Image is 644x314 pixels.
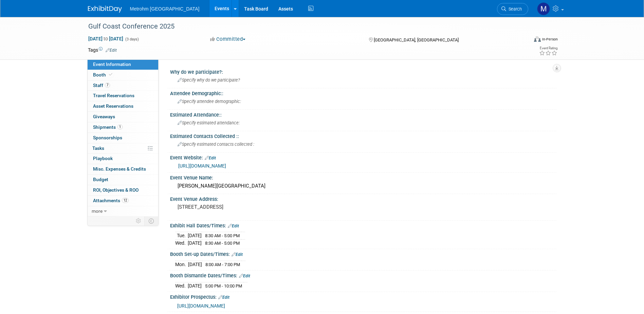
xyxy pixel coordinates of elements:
span: 8:30 AM - 5:00 PM [205,233,240,238]
td: Wed. [175,282,188,289]
a: Edit [239,274,250,278]
div: Event Format [488,35,558,46]
span: Misc. Expenses & Credits [93,166,146,172]
img: ExhibitDay [88,6,122,13]
div: Event Rating [539,47,557,50]
a: more [88,206,158,216]
a: Edit [205,156,216,160]
a: Edit [228,224,239,228]
a: Giveaways [88,112,158,122]
a: Booth [88,70,158,80]
a: ROI, Objectives & ROO [88,185,158,195]
a: Attachments12 [88,196,158,206]
td: Toggle Event Tabs [144,216,158,225]
div: Event Venue Name: [170,173,556,181]
a: Misc. Expenses & Credits [88,164,158,174]
div: Event Venue Address: [170,194,556,203]
span: Staff [93,83,110,88]
span: Shipments [93,124,123,130]
span: 12 [122,198,129,203]
a: Budget [88,175,158,185]
div: Booth Set-up Dates/Times: [170,249,556,258]
div: Exhibit Hall Dates/Times: [170,221,556,229]
td: Personalize Event Tab Strip [133,216,145,225]
span: 1 [117,124,123,129]
span: Metrohm [GEOGRAPHIC_DATA] [130,6,200,12]
a: Tasks [88,143,158,154]
span: ROI, Objectives & ROO [93,187,139,193]
div: [PERSON_NAME][GEOGRAPHIC_DATA] [175,181,551,191]
div: Why do we participate?: [170,67,556,75]
img: Michelle Simoes [537,2,550,15]
div: Exhibitor Prospectus: [170,292,556,301]
span: Giveaways [93,114,115,119]
span: more [92,208,103,214]
a: [URL][DOMAIN_NAME] [177,303,225,309]
span: [GEOGRAPHIC_DATA], [GEOGRAPHIC_DATA] [374,37,459,42]
span: Specify attendee demographic: [178,99,241,104]
a: Sponsorships [88,133,158,143]
div: Booth Dismantle Dates/Times: [170,271,556,279]
div: Estimated Attendance:: [170,110,556,118]
span: to [103,36,109,41]
div: Gulf Coast Conference 2025 [86,20,518,33]
a: [URL][DOMAIN_NAME] [178,163,226,169]
span: Attachments [93,198,129,203]
span: Travel Reservations [93,93,134,98]
span: 8:30 AM - 5:00 PM [205,241,240,246]
span: Asset Reservations [93,103,133,109]
img: Format-Inperson.png [534,36,541,42]
a: Staff7 [88,81,158,91]
span: Event Information [93,62,131,67]
div: Event Website: [170,153,556,161]
div: Estimated Contacts Collected :: [170,131,556,140]
pre: [STREET_ADDRESS] [178,204,324,210]
span: (3 days) [125,37,139,41]
a: Event Information [88,59,158,70]
span: 8:00 AM - 7:00 PM [205,262,240,267]
td: Tue. [175,232,188,240]
td: [DATE] [188,232,202,240]
div: Attendee Demographic:: [170,88,556,97]
span: Tasks [92,145,104,151]
span: Specify estimated attendance: [178,120,240,125]
span: 5:00 PM - 10:00 PM [205,283,242,289]
div: In-Person [542,37,558,42]
span: Search [506,6,522,12]
a: Edit [232,252,243,257]
td: [DATE] [188,261,202,268]
span: Budget [93,177,108,182]
span: 7 [105,83,110,88]
td: Tags [88,47,117,53]
a: Edit [218,295,229,300]
span: [DATE] [DATE] [88,36,124,42]
span: Specify estimated contacts collected : [178,142,254,147]
td: [DATE] [188,239,202,246]
span: Booth [93,72,114,77]
a: Asset Reservations [88,101,158,111]
a: Search [497,3,528,15]
a: Edit [106,48,117,53]
a: Travel Reservations [88,91,158,101]
span: Playbook [93,156,113,161]
i: Booth reservation complete [109,73,112,76]
span: Specify why do we participate? [178,77,240,83]
a: Playbook [88,154,158,164]
td: Mon. [175,261,188,268]
button: Committed [208,36,248,43]
a: Shipments1 [88,122,158,133]
td: [DATE] [188,282,202,289]
td: Wed. [175,239,188,246]
span: Sponsorships [93,135,122,140]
